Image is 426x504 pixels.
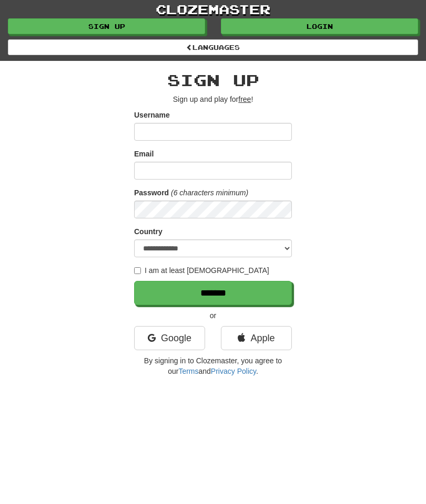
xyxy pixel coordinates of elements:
label: Username [134,110,170,120]
a: Login [221,18,418,34]
input: I am at least [DEMOGRAPHIC_DATA] [134,267,141,274]
label: Email [134,149,154,159]
p: Sign up and play for ! [134,94,292,104]
a: Privacy Policy [211,367,256,375]
u: free [238,95,251,103]
label: Password [134,187,169,198]
em: (6 characters minimum) [171,188,248,197]
h2: Sign up [134,71,292,89]
label: I am at least [DEMOGRAPHIC_DATA] [134,265,269,276]
a: Apple [221,326,292,350]
a: Languages [8,39,418,55]
p: By signing in to Clozemaster, you agree to our and . [134,355,292,376]
a: Google [134,326,205,350]
a: Sign up [8,18,205,34]
a: Terms [178,367,198,375]
label: Country [134,226,163,237]
p: or [134,310,292,321]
